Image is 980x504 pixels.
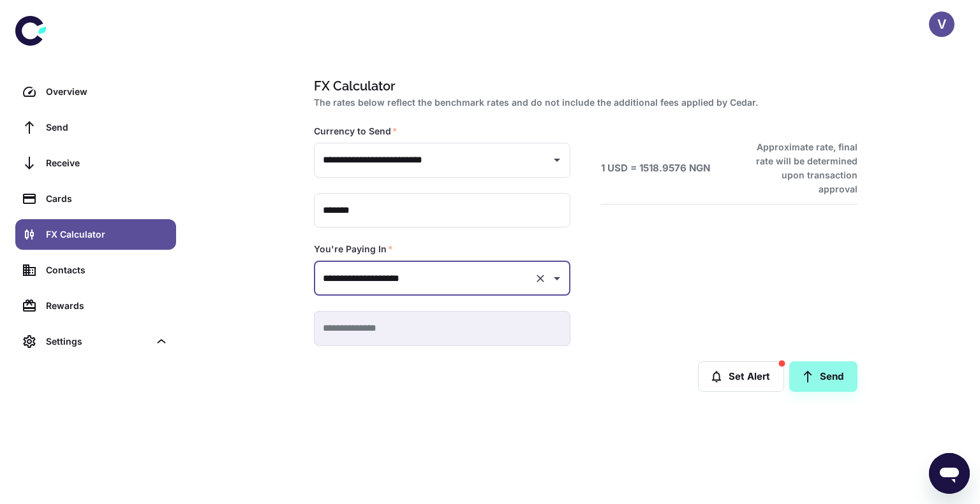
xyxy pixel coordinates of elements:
[15,148,176,178] a: Receive
[698,361,784,392] button: Set Alert
[46,156,168,170] div: Receive
[15,184,176,214] a: Cards
[314,76,852,96] h1: FX Calculator
[46,227,168,241] div: FX Calculator
[46,299,168,313] div: Rewards
[46,263,168,277] div: Contacts
[929,11,954,37] button: V
[314,125,397,138] label: Currency to Send
[601,161,710,176] h6: 1 USD = 1518.9576 NGN
[742,140,857,196] h6: Approximate rate, final rate will be determined upon transaction approval
[789,361,857,392] a: Send
[46,192,168,206] div: Cards
[46,85,168,99] div: Overview
[46,335,149,349] div: Settings
[314,243,393,256] label: You're Paying In
[548,270,566,287] button: Open
[929,453,970,494] iframe: Button to launch messaging window
[15,291,176,321] a: Rewards
[15,326,176,357] div: Settings
[15,76,176,107] a: Overview
[46,120,168,134] div: Send
[531,270,549,287] button: Clear
[15,255,176,285] a: Contacts
[15,112,176,143] a: Send
[548,151,566,169] button: Open
[15,219,176,250] a: FX Calculator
